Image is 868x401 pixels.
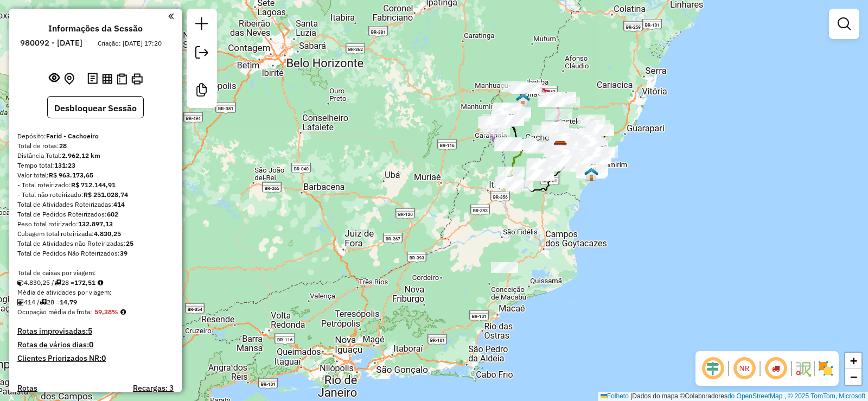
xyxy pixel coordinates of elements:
[84,190,128,199] font: R$ 251.028,74
[727,392,865,400] a: do OpenStreetMap , © 2025 TomTom, Microsoft
[94,230,121,238] font: 4.830,25
[98,39,162,47] font: Criação: [DATE] 17:20
[833,13,855,35] a: Filtros de exibição
[126,239,133,247] font: 25
[54,161,75,169] font: 131:23
[497,167,525,177] div: Atividade não roteirizada - SUPERM DO POVO
[553,141,567,155] img: Farid - Cachoeiro
[98,279,103,286] i: Meta Caixas/viagem: 1,00 Diferença: 171,51
[88,326,92,336] font: 5
[731,355,757,381] span: Ocultar NR
[632,392,685,400] font: Dados do mapa ©
[17,200,113,208] font: Total de Atividades Roteirizadas:
[495,140,522,151] div: Atividade não roteirizada - MARCOS SOUZA
[54,103,137,113] font: Desbloquear Sessão
[17,340,89,349] font: Rotas de vários dias:
[62,151,100,160] font: 2.962,12 km
[89,340,93,349] font: 0
[47,298,60,306] font: 28 =
[100,71,114,86] button: Visualizar relatório de Roteirização
[120,249,127,257] font: 39
[495,137,522,148] div: Atividade não roteirizada - LANCHONETE DO BONITO
[78,220,113,228] font: 132.897,13
[101,353,106,363] font: 0
[516,93,530,107] img: Iuna
[17,142,59,150] font: Total de rotas:
[532,125,559,136] div: Atividade não roteirizada - BAR ARAPOCA
[49,171,93,179] font: R$ 963.173,65
[794,360,812,377] img: Fluxo de ruas
[496,139,523,150] div: Atividade não roteirizada - SANDRA LUCIA
[114,71,129,87] button: Visualizar Romaneio
[133,383,174,393] font: Recargas: 3
[120,309,126,315] em: Média calculada utilizando a maior ocupação (%Peso ou%Cubagem) de cada rota da sessão. Rotas cros...
[17,308,92,316] font: Ocupação média da frota:
[685,392,727,400] font: Colaboradores
[17,161,54,169] font: Tempo total:
[47,70,62,87] button: Exibir sessão original
[191,79,213,104] a: Criar modelo
[630,392,632,400] font: |
[584,154,611,164] div: Atividade não roteirizada - DIST MERCADO 028
[17,299,24,305] i: Total de Atividades
[580,156,607,167] div: Atividade não roteirizada - LEO E SU DIST
[17,132,46,140] font: Depósito:
[17,190,84,199] font: - Total não roteirizado:
[24,298,40,306] font: 414 /
[584,167,598,181] img: Marataízes
[94,308,118,316] font: 59,38%
[20,37,82,48] font: 980092 - [DATE]
[17,353,101,363] font: Clientes Priorizados NR:
[17,151,62,160] font: Distância Total:
[495,139,522,150] div: Atividade não roteirizada - BAR DA DRI
[17,171,49,179] font: Valor total:
[40,299,47,305] i: Total de rotas
[607,392,629,400] font: Folheto
[60,298,77,306] font: 14,79
[850,370,857,384] font: −
[584,154,611,164] div: Atividade não roteirizada - DECKS BAR E RESTAURA
[17,288,112,296] font: Média de atividades por viagem:
[46,132,99,140] font: Farid - Cachoeiro
[503,113,517,128] img: Ibitirama
[567,128,582,142] img: Vargem Alta
[577,157,604,168] div: Atividade não roteirizada - WISNE COSTA DE JESUS
[494,141,521,151] div: Atividade não roteirizada - REST NO TOPO
[491,262,518,273] div: Atividade não roteirizada - FILIAL NOVA RIO
[107,210,118,218] font: 602
[71,181,116,189] font: R$ 712.144,91
[17,269,96,277] font: Total de caixas por viagem:
[168,10,174,22] a: Clique aqui para minimizar o painel
[17,239,126,247] font: Total de Atividades não Roteirizadas:
[595,145,609,159] img: Piúma
[17,384,37,393] a: Rotas
[601,392,629,400] a: Folheto
[845,353,861,369] a: Ampliar
[700,355,726,381] span: Deslocamento ocular
[17,326,88,336] font: Rotas improvisadas:
[62,71,76,87] button: Centralizar mapa no depósito ou ponto de apoio
[17,383,37,393] font: Rotas
[502,175,516,189] img: Bom Jesus do Norte
[59,142,67,150] font: 28
[516,137,530,151] img: Alegre
[845,369,861,385] a: Diminuir o zoom
[17,220,78,228] font: Peso total rotirizado:
[17,249,120,257] font: Total de Pedidos Não Roteirizados:
[48,23,143,34] font: Informações da Sessão
[85,71,100,87] button: Logs de desbloqueio de sessão
[17,279,24,286] i: Cubagem total roteirizada
[17,230,94,238] font: Cubagem total roteirizada:
[585,163,599,177] img: Itapemirim
[548,120,563,134] img: Castelo
[113,200,125,208] font: 414
[495,139,522,150] div: Atividade não roteirizada - BOMBOCADOS
[74,278,95,287] font: 172,51
[129,71,145,87] button: Imprimir Rotas
[24,278,54,287] font: 4.830,25 /
[17,210,107,218] font: Total de Pedidos Roteirizados:
[17,181,71,189] font: - Total roteirizado:
[54,279,61,286] i: Total de rotas
[534,157,548,171] img: Muqui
